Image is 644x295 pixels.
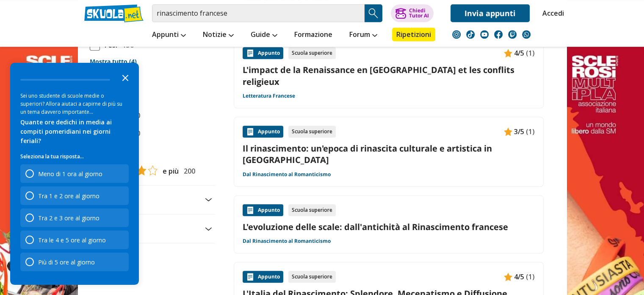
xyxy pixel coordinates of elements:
div: Tra 2 e 3 ore al giorno [20,208,129,227]
img: instagram [452,30,461,39]
span: 4/5 [514,271,524,282]
p: Seleziona la tua risposta... [20,152,129,161]
div: Scuola superiore [288,47,336,59]
a: Guide [249,28,279,43]
div: Tra 1 e 2 ore al giorno [38,192,100,200]
div: Meno di 1 ora al giorno [20,164,129,183]
button: Search Button [365,4,382,22]
img: Appunti contenuto [246,127,254,136]
img: youtube [480,30,489,39]
span: e più [159,166,179,177]
div: Chiedi Tutor AI [409,8,428,18]
a: Notizie [201,28,236,43]
div: Più di 5 ore al giorno [20,253,129,271]
a: Il rinascimento: un'epoca di rinascita culturale e artistica in [GEOGRAPHIC_DATA] [243,143,535,166]
span: 3/5 [514,126,524,137]
span: (1) [526,48,535,59]
a: Dal Rinascimento al Romanticismo [243,238,331,244]
div: Survey [10,63,139,285]
a: Accedi [542,4,560,22]
span: (1) [526,271,535,282]
div: Scuola superiore [288,204,336,216]
div: Più di 5 ore al giorno [38,258,95,266]
div: Appunto [243,47,283,59]
div: Tra le 4 e 5 ore al giorno [20,230,129,249]
img: Appunti contenuto [246,273,254,281]
div: Tra 2 e 3 ore al giorno [38,214,100,222]
label: Rating [90,147,212,158]
a: Invia appunti [451,4,530,22]
span: 200 [180,166,195,177]
span: 4/5 [514,48,524,59]
a: Ripetizioni [392,28,435,41]
span: (1) [526,126,535,137]
a: L'impact de la Renaissance en [GEOGRAPHIC_DATA] et les conflits religieux [243,64,535,87]
div: Tra 1 e 2 ore al giorno [20,186,129,205]
a: Letteratura Francese [243,93,295,99]
img: Appunti contenuto [246,49,254,57]
div: Scuola superiore [288,126,336,138]
div: Appunto [243,271,283,283]
div: Tra le 4 e 5 ore al giorno [38,236,106,244]
a: Dal Rinascimento al Romanticismo [243,171,331,178]
a: Appunti [150,28,188,43]
button: Close the survey [117,69,134,86]
img: twitch [508,30,517,39]
img: Apri e chiudi sezione [205,227,212,230]
img: Apri e chiudi sezione [205,198,212,201]
div: Quante ore dedichi in media ai compiti pomeridiani nei giorni feriali? [20,118,129,146]
a: L'evoluzione delle scale: dall'antichità al Rinascimento francese [243,221,535,233]
div: Sei uno studente di scuole medie o superiori? Allora aiutaci a capirne di più su un tema davvero ... [20,92,129,116]
img: Appunti contenuto [504,273,512,281]
div: Appunto [243,126,283,138]
input: Cerca appunti, riassunti o versioni [152,4,365,22]
img: tiktok [466,30,475,39]
a: Formazione [292,28,334,43]
a: Forum [347,28,379,43]
button: ChiediTutor AI [391,4,434,22]
a: Mostra tutto (4) [90,57,212,66]
div: Meno di 1 ora al giorno [38,170,102,178]
img: Appunti contenuto [504,127,512,136]
img: Appunti contenuto [504,49,512,57]
div: Scuola superiore [288,271,336,283]
img: WhatsApp [522,30,531,39]
div: Appunto [243,204,283,216]
img: facebook [494,30,503,39]
img: Cerca appunti, riassunti o versioni [367,7,380,20]
img: Appunti contenuto [246,206,254,214]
